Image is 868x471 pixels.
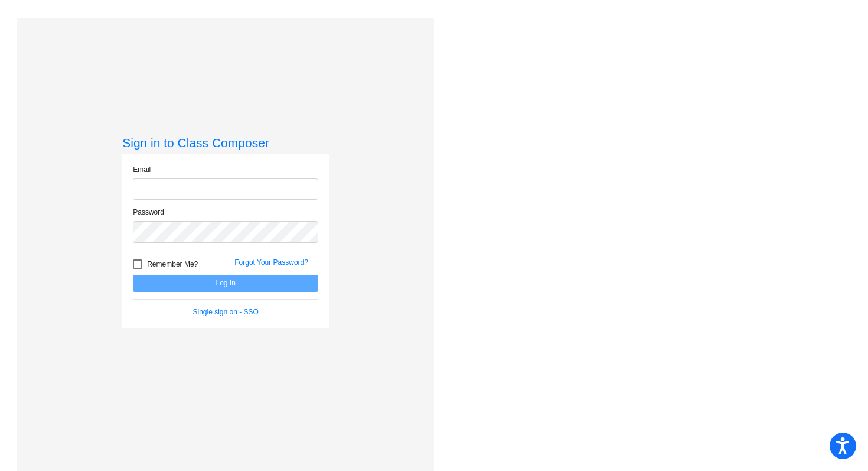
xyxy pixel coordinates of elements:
a: Forgot Your Password? [234,258,308,267]
label: Email [133,164,151,175]
span: Remember Me? [147,257,198,271]
label: Password [133,207,164,217]
button: Log In [133,275,318,292]
h3: Sign in to Class Composer [122,135,329,150]
a: Single sign on - SSO [193,308,259,316]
